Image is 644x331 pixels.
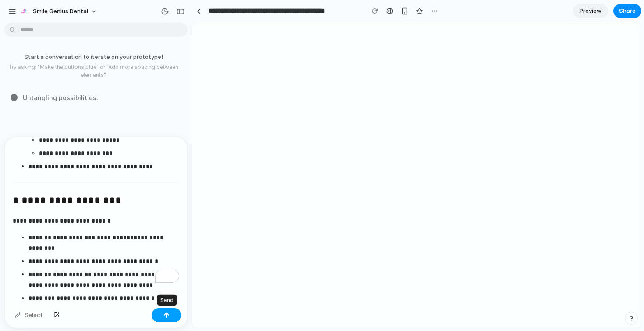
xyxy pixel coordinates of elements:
div: Send [157,295,177,306]
div: To enrich screen reader interactions, please activate Accessibility in Grammarly extension settings [5,137,187,305]
span: Untangling possibilities . [23,93,98,102]
span: Preview [580,7,602,15]
span: Smile Genius Dental [33,7,88,16]
button: Share [613,4,641,18]
button: Smile Genius Dental [17,4,102,18]
p: Try asking: "Make the buttons blue" or "Add more spacing between elements" [4,63,183,79]
a: Preview [573,4,608,18]
span: Share [619,7,636,15]
p: Start a conversation to iterate on your prototype! [4,53,183,61]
